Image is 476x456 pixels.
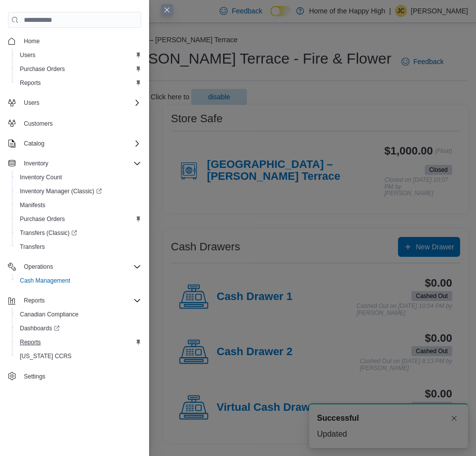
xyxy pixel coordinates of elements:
button: Users [20,97,43,109]
a: Purchase Orders [16,63,69,75]
span: Transfers (Classic) [16,227,141,239]
button: Users [4,96,145,110]
a: Inventory Manager (Classic) [12,184,145,198]
button: Transfers [12,240,145,254]
span: Customers [24,120,53,128]
a: Dashboards [12,321,145,335]
span: Inventory Count [16,171,141,183]
nav: Complex example [8,30,141,385]
span: Operations [20,261,141,273]
button: Purchase Orders [12,212,145,226]
span: Users [16,49,141,61]
button: Home [4,34,145,48]
span: Transfers (Classic) [20,229,77,237]
button: Customers [4,116,145,130]
a: Customers [20,118,57,130]
button: Purchase Orders [12,62,145,76]
span: Operations [24,263,53,271]
button: Reports [4,294,145,307]
span: Transfers [20,243,45,251]
a: Cash Management [16,275,74,287]
span: Inventory Count [20,173,62,181]
span: Washington CCRS [16,350,141,362]
span: Reports [20,295,141,306]
span: Inventory [24,159,48,167]
span: Settings [24,373,45,380]
a: Settings [20,371,49,382]
span: Canadian Compliance [20,310,79,318]
a: Home [20,35,44,47]
a: Transfers [16,241,49,253]
span: [US_STATE] CCRS [20,352,72,360]
button: Catalog [20,138,48,150]
a: Transfers (Classic) [16,227,81,239]
span: Home [24,37,40,45]
a: Inventory Manager (Classic) [16,185,106,197]
span: Purchase Orders [20,215,65,223]
a: Users [16,49,39,61]
a: Reports [16,336,45,348]
button: Settings [4,369,145,383]
span: Purchase Orders [20,65,65,73]
span: Users [20,97,141,109]
span: Catalog [20,138,141,150]
button: Operations [20,261,57,273]
span: Cash Management [16,275,141,287]
span: Reports [24,297,45,304]
span: Reports [20,79,41,87]
button: Reports [20,295,49,306]
span: Catalog [24,140,44,148]
button: Inventory [20,157,52,169]
a: Dashboards [16,322,64,334]
span: Reports [20,338,41,346]
button: Reports [12,76,145,90]
button: Canadian Compliance [12,307,145,321]
button: Users [12,48,145,62]
button: Operations [4,260,145,274]
span: Reports [16,77,141,89]
span: Cash Management [20,277,70,285]
a: Transfers (Classic) [12,226,145,240]
span: Inventory Manager (Classic) [20,187,102,195]
span: Settings [20,370,141,382]
span: Manifests [20,201,45,209]
button: Manifests [12,198,145,212]
button: Cash Management [12,274,145,288]
button: Catalog [4,137,145,151]
span: Users [20,51,35,59]
span: Dashboards [20,324,60,332]
span: Transfers [16,241,141,253]
span: Customers [20,117,141,129]
span: Reports [16,336,141,348]
span: Purchase Orders [16,213,141,225]
a: Canadian Compliance [16,308,82,320]
a: Reports [16,77,45,89]
span: Dashboards [16,322,141,334]
span: Inventory Manager (Classic) [16,185,141,197]
a: Purchase Orders [16,213,69,225]
span: Inventory [20,157,141,169]
a: [US_STATE] CCRS [16,350,76,362]
span: Purchase Orders [16,63,141,75]
button: Close this dialog [161,4,173,16]
button: Inventory [4,156,145,170]
span: Users [24,99,39,107]
span: Home [20,35,141,47]
button: Inventory Count [12,170,145,184]
button: [US_STATE] CCRS [12,349,145,363]
a: Manifests [16,199,49,211]
button: Reports [12,335,145,349]
span: Canadian Compliance [16,308,141,320]
span: Manifests [16,199,141,211]
a: Inventory Count [16,171,66,183]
